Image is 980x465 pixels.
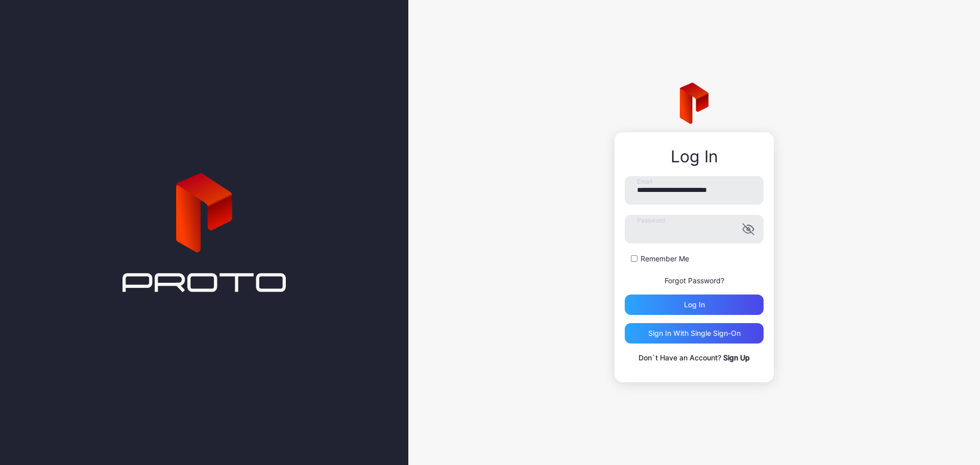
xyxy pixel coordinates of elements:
input: Email [625,176,764,205]
label: Remember Me [641,254,689,264]
div: Log in [684,301,705,309]
div: Sign in With Single Sign-On [648,329,741,337]
p: Don`t Have an Account? [625,352,764,364]
button: Password [742,223,754,235]
button: Log in [625,295,764,315]
input: Password [625,215,764,243]
div: Log In [625,148,764,166]
a: Forgot Password? [665,276,724,285]
a: Sign Up [723,353,750,362]
button: Sign in With Single Sign-On [625,323,764,344]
